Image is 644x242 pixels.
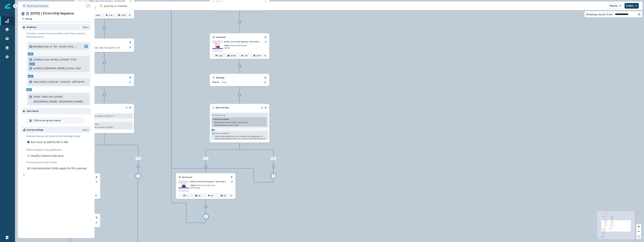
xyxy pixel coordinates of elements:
p: not equal to [220,132,229,134]
button: add-goto [203,214,209,219]
button: Edit [83,26,89,29]
p: contains [60,80,71,84]
p: Add delay [216,76,224,79]
p: Add tag [25,18,32,20]
p: in [50,45,52,48]
p: Communication limits apply for this Journey [31,166,86,170]
span: False [271,157,276,160]
p: true [71,57,76,61]
p: product [DOMAIN_NAME]_active [34,66,74,70]
div: add-gotoremove-goto-linkremove-goto [259,173,288,179]
button: fit view [636,234,641,239]
p: Subject: [190,183,219,189]
p: [DATE] | Errors-Only Sequence - Seer Email 3 [190,180,227,183]
p: and email [214,124,222,127]
p: 38.8% [96,14,100,16]
div: add-gotoremove-goto-linkremove-goto [191,214,220,219]
p: Branch by filter [216,106,229,109]
p: Consider a contact for the workflow only if they meet the following criteria [26,32,91,39]
p: Define multiple entry qualification [26,148,64,151]
p: Showing results from [586,12,613,16]
div: Add delayRemoveDelay by:4 days [210,74,269,86]
p: 2.7% [244,54,248,57]
p: " Seer " [234,124,239,127]
button: zoom in [636,224,641,229]
div: Send emailRemoveemail asset unavailable[DATE] | Errors-Only Sequence - Seer Email 2Subject: We ju... [210,33,269,59]
button: Remove [95,176,98,178]
p: Run once on [DATE] 09:15 AM [31,140,68,144]
p: Journey is inactive [104,4,127,8]
p: does not contain [42,95,63,99]
span: False [136,157,141,160]
button: zoom out [636,229,641,234]
span: True [203,157,208,160]
p: org.engagement_score_replays [80,115,104,117]
p: org.invoice_channel [34,80,58,84]
div: Add delayRemoveDelay by:4 days [75,74,134,86]
button: sidebar collapse toggle [86,4,91,8]
p: 4 days [221,81,250,83]
p: Schedule the journey based on the following timings [26,134,80,138]
g: Edge from f3782ccd-3676-4125-8896-3869403d5dd5 to node-edge-label8a2054ef-c2a5-444b-b890-e7e3b142... [206,143,239,157]
button: Publish [625,3,639,9]
p: Expansion Primer Series - Sent Tracing Email [77,46,116,49]
p: Qualify contacts only once [31,154,64,158]
p: Name contains [226,121,237,124]
p: Name contains [222,124,234,127]
span: SL [84,45,88,48]
button: Remove [128,107,132,108]
p: Click to set up exit criteria [34,119,61,122]
p: less than [104,115,112,117]
p: 4 days [86,81,115,83]
button: Remove [230,176,234,178]
g: Edge from 23b2f07c-53db-4c23-b41b-fc48257c4f86 to node-edge-label7f4eea99-3087-4b27-bbba-c6b5b7fb... [104,134,138,157]
p: product user.sentry_consent [34,57,69,61]
button: Edit [125,107,128,108]
p: Clicked on link [214,114,226,116]
button: Edit [260,107,264,108]
div: Branch by filterEditRemoveorg.engagement_score_replaysless than"5"Andorg.project_sdkcontains java... [75,104,134,133]
p: Add to static list [81,41,95,44]
div: Add to static listRemoveExpansion Primer Series - Sent Tracing Emailpreview [75,39,134,52]
img: email asset unavailable [178,183,189,190]
p: Email journey properties [213,118,229,120]
button: Remove [264,107,267,108]
div: [DATE] | Errors-Only Sequence [31,12,74,16]
p: Email [215,132,219,134]
p: Membership [33,45,49,48]
button: Remove [128,42,132,43]
p: Send email [182,176,192,178]
p: contains [92,123,99,125]
button: preview [117,46,121,50]
p: Email [34,95,40,99]
button: Add tag [22,17,33,20]
button: Remove [264,77,267,79]
button: add-goto [136,173,141,179]
img: email asset unavailable [212,42,223,50]
p: Edit [83,26,87,29]
div: Add to static listRemoveExpansion Primer Series - Sent Replay Emailpreview [41,214,100,227]
p: 0% [211,194,213,197]
p: "SS - Errors Only - Raised Money" [53,45,78,48]
div: True [184,157,228,160]
span: Find Seer on your Issue Details page [190,184,215,189]
p: javascript, react-native, android, ios, flutter [80,126,113,128]
button: Reports [608,3,623,9]
p: loremi.dolorsit@ametcons.adi, elitseddo.eiusmo@tempori.utl, etdolor.magnaali@enimadm.ven, quisnos... [215,135,266,186]
p: Send email [216,36,225,39]
p: 0.74% [121,14,126,16]
p: Journey settings [27,128,43,131]
p: [DATE] | Errors-Only Sequence - Seer Email 2 [224,40,261,43]
span: And [29,63,35,65]
button: add-goto [271,173,276,179]
p: " errors-only " [238,121,248,124]
p: Edit [83,128,87,131]
p: @[DOMAIN_NAME], @[DOMAIN_NAME] [34,99,83,103]
p: Delay by: [212,81,221,83]
p: where journey [214,121,225,124]
g: Edge from f3782ccd-3676-4125-8896-3869403d5dd5 to node-edge-label3dc6c1ee-2fa6-42cd-ab68-d48fdf8c... [240,143,274,157]
p: Subject: [224,43,253,49]
span: We just killed bug fix rotation [224,44,247,49]
p: 3,382 [218,54,223,57]
p: " 5 " [112,115,115,117]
